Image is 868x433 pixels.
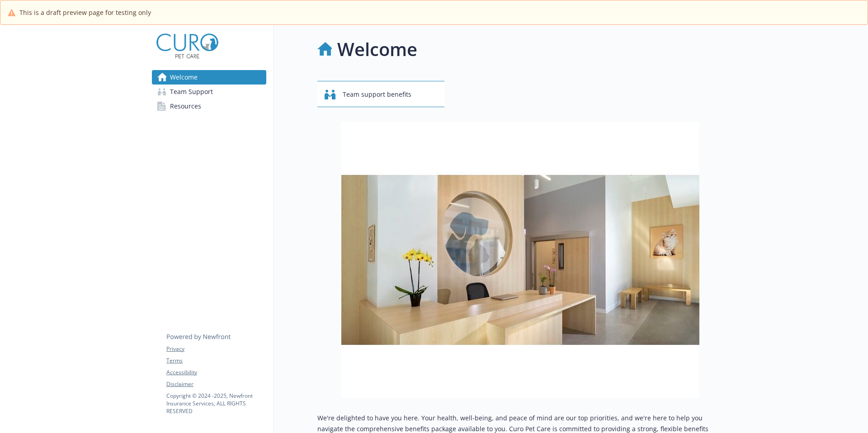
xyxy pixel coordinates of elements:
[337,36,417,63] h1: Welcome
[152,70,266,85] a: Welcome
[166,368,266,377] a: Accessibility
[341,122,699,398] img: overview page banner
[19,8,151,17] span: This is a draft preview page for testing only
[152,99,266,113] a: Resources
[343,86,411,103] span: Team support benefits
[152,85,266,99] a: Team Support
[166,357,266,365] a: Terms
[170,70,198,85] span: Welcome
[170,99,201,113] span: Resources
[317,81,444,107] button: Team support benefits
[166,392,266,415] p: Copyright © 2024 - 2025 , Newfront Insurance Services, ALL RIGHTS RESERVED
[166,345,266,353] a: Privacy
[166,380,266,388] a: Disclaimer
[170,85,213,99] span: Team Support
